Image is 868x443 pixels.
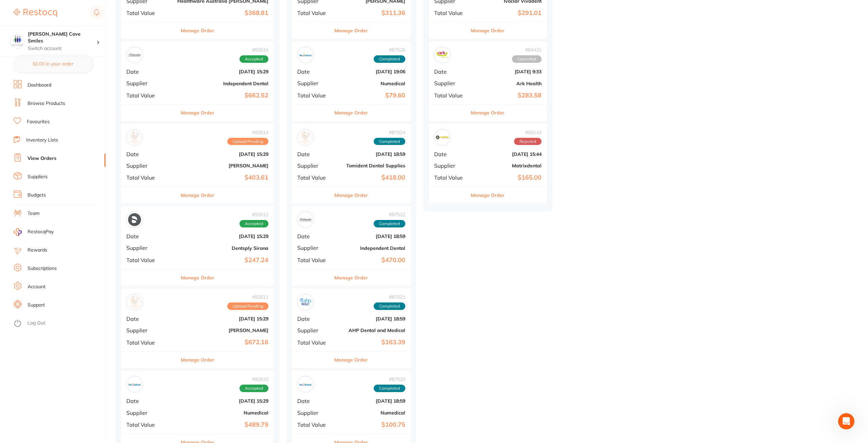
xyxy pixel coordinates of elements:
a: Team [28,210,39,217]
span: RestocqPay [28,228,54,235]
button: Upload attachment [32,222,38,228]
span: Total Value [126,339,172,346]
span: Completed [374,220,405,227]
b: [DATE] 18:59 [337,316,405,321]
a: RestocqPay [14,228,54,236]
b: [DATE] 15:29 [177,234,268,239]
span: Date [297,151,332,157]
b: [PERSON_NAME] [177,328,268,333]
span: Date [434,151,468,157]
a: Suppliers [28,173,48,180]
div: Hi [PERSON_NAME]!I'm pleased to inform you that yourHealthware [PERSON_NAME]account has been succ... [5,2,111,97]
span: Total Value [434,92,468,98]
span: Supplier [126,410,172,416]
button: $0.00 in your order [14,56,92,72]
img: Henry Schein Halas [128,296,141,309]
b: [DATE] 18:59 [337,151,405,157]
b: [DATE] 15:44 [474,151,542,157]
button: Manage Order [334,352,368,368]
img: Independent Dental [128,49,141,61]
a: Favourites [27,118,50,125]
span: Total Value [434,10,468,16]
span: Supplier [297,410,332,416]
button: Manage Order [181,187,214,203]
textarea: Message… [6,208,130,220]
div: Henry Schein Halas#92611Upload PendingDate[DATE] 15:29Supplier[PERSON_NAME]Total Value$672.16Mana... [121,289,274,368]
button: Manage Order [181,105,214,121]
span: Date [126,316,172,322]
span: Total Value [297,92,332,98]
div: Dentsply Sirona#92612AcceptedDate[DATE] 15:29SupplierDentsply SironaTotal Value$247.24Manage Order [121,206,274,286]
span: Total Value [126,257,172,263]
b: $470.00 [337,257,405,264]
span: Total Value [126,92,172,98]
b: Ark Health [474,81,542,86]
a: Rewards [28,247,47,254]
span: Accepted [240,385,268,392]
b: Independent Dental [337,245,405,251]
b: [DATE] 9:33 [474,69,542,74]
span: Total Value [126,422,172,428]
span: # 69142 [514,130,542,135]
button: Manage Order [181,270,214,286]
span: Completed [374,385,405,392]
span: Upload Pending [227,138,268,145]
b: [DATE] 15:29 [177,398,268,404]
a: Log Out [28,320,45,327]
b: $662.52 [177,92,268,99]
span: Completed [374,138,405,145]
img: Numedical [299,378,312,391]
span: Supplier [126,327,172,333]
div: Hi [PERSON_NAME]! I'm pleased to inform you that your account has been successfully created. ​ [11,6,106,46]
div: thank you, i have placed the order. i also have couple from [PERSON_NAME] and HSH pending? [24,102,130,130]
b: $368.81 [177,10,268,17]
button: Manage Order [181,22,214,39]
img: Numedical [299,49,312,61]
button: Manage Order [334,22,368,39]
button: Manage Order [334,270,368,286]
img: Restocq Logo [14,9,57,17]
a: Account [28,283,46,290]
span: Date [126,398,172,404]
span: # 92615 [240,47,268,53]
b: $165.00 [474,174,542,181]
span: Date [297,233,332,239]
span: # 92614 [227,130,268,135]
span: Accepted [240,55,268,63]
h1: Restocq [33,3,54,8]
span: Total Value [126,10,172,16]
span: # 92610 [240,376,268,382]
img: Numedical [128,378,141,391]
span: Supplier [434,80,468,86]
div: Please let me know if you have any further questions or concerns. [11,79,106,92]
b: AHP Dental and Medical [337,328,405,333]
b: [DATE] 18:59 [337,398,405,404]
img: Profile image for Restocq [19,4,30,15]
img: Matrixdental [436,131,449,144]
img: RestocqPay [14,228,22,236]
p: Active 30m ago [33,8,68,15]
span: # 84431 [512,47,542,53]
span: # 87522 [374,212,405,217]
a: Browse Products [28,100,65,107]
a: Subscriptions [28,265,57,272]
span: # 92612 [240,212,268,217]
iframe: Intercom live chat [838,413,854,429]
b: [DATE] 18:59 [337,234,405,239]
span: Total Value [434,174,468,181]
span: Date [297,316,332,322]
b: 5HCS1 [15,53,32,58]
a: Support [28,302,45,309]
b: Numedical [177,410,268,416]
img: Independent Dental [299,213,312,226]
div: Hi [PERSON_NAME], you're always welcome. [11,140,106,153]
button: Manage Order [471,22,504,39]
b: $418.00 [337,174,405,181]
a: View Orders [28,155,56,162]
button: Manage Order [471,187,504,203]
span: Date [126,233,172,239]
span: Supplier [297,245,332,251]
span: Supplier [434,163,468,169]
span: Upload Pending [227,302,268,310]
button: Emoji picker [11,222,16,228]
